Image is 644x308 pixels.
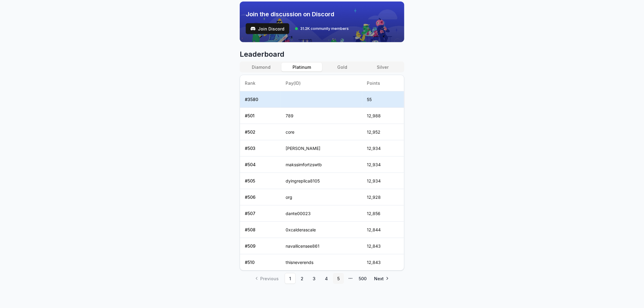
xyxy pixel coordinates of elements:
[281,254,362,271] td: thisneverends
[240,140,281,157] td: # 503
[240,189,281,205] td: # 506
[240,124,281,140] td: # 502
[362,108,404,124] td: 12,988
[281,189,362,205] td: org
[240,49,404,59] span: Leaderboard
[281,238,362,254] td: navallicensee861
[240,238,281,254] td: # 509
[321,273,332,284] a: 4
[240,91,281,108] td: # 3580
[362,124,404,140] td: 12,952
[240,205,281,222] td: # 507
[363,63,403,71] button: Silver
[357,273,368,284] a: 500
[281,108,362,124] td: 789
[281,75,362,91] th: Pay(ID)
[246,23,289,34] button: Join Discord
[362,254,404,271] td: 12,843
[362,222,404,238] td: 12,844
[240,2,404,42] img: discord_banner
[369,273,393,284] a: Go to next page
[281,140,362,157] td: [PERSON_NAME]
[285,273,296,284] a: 1
[240,273,404,284] nav: pagination
[281,222,362,238] td: 0xcalderascale
[362,75,404,91] th: Points
[251,26,255,31] img: test
[258,26,284,32] span: Join Discord
[322,63,363,71] button: Gold
[362,91,404,108] td: 55
[240,222,281,238] td: # 508
[362,157,404,173] td: 12,934
[281,63,322,71] button: Platinum
[362,205,404,222] td: 12,856
[309,273,320,284] a: 3
[281,173,362,189] td: dyingreplica8105
[300,26,349,31] span: 31.2K community members
[246,10,349,18] span: Join the discussion on Discord
[362,189,404,205] td: 12,928
[362,238,404,254] td: 12,843
[240,157,281,173] td: # 504
[281,205,362,222] td: dante00023
[281,157,362,173] td: makssimfortzswtb
[240,75,281,91] th: Rank
[333,273,344,284] a: 5
[240,173,281,189] td: # 505
[374,275,384,282] span: Next
[241,63,281,71] button: Diamond
[362,140,404,157] td: 12,934
[281,124,362,140] td: core
[240,254,281,271] td: # 510
[297,273,308,284] a: 2
[362,173,404,189] td: 12,934
[246,23,289,34] a: testJoin Discord
[240,108,281,124] td: # 501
